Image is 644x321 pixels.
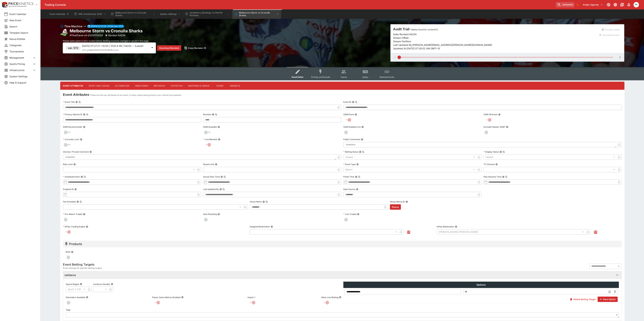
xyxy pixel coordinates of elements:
button: Suspend At [74,188,77,190]
button: Canterbury Bulldogs vs Penrith Panthers [183,9,232,19]
p: Revision [203,113,211,116]
span: Infrastructure [9,68,32,72]
button: Automation [112,82,132,90]
button: Risk Level [73,163,76,166]
button: Copy To Clipboard [503,151,505,153]
p: TV Channel [484,163,495,166]
h5: Products [69,242,82,246]
span: Search [9,25,36,28]
button: Assigned Bookmaker [271,226,273,228]
button: Primary Market IDCopy To Clipboard [83,113,85,116]
img: PriceKinetics [8,2,33,5]
p: Allow Live Betting [321,296,338,299]
button: Live Traded [357,213,359,215]
span: Event settings for specific betting targets [63,266,102,270]
p: Data Source [343,188,355,191]
p: Venue Nexus ID [390,200,405,203]
span: Nexus Entities [9,37,36,41]
button: System Settings [158,9,182,19]
p: Fee Schedule [63,200,76,203]
button: Copy To Clipboard [80,201,82,203]
h4: Audit Trail [393,27,597,31]
span: System Settings [9,75,36,78]
p: These are the key attributes of an event, in many cases taking priority over market level options. [90,93,182,97]
p: Finish Time [343,175,354,178]
button: Venue Nexus ID [406,201,408,203]
p: Event ID [343,101,351,103]
p: SGM Event [343,113,354,116]
button: Allow Live Betting [339,296,341,298]
button: Display StatusCopy To Clipboard [500,151,502,153]
button: Copy Revision ID [183,45,208,51]
button: Pre-Match Traded [83,213,85,215]
button: TV Channel [495,163,498,166]
button: Multi [71,251,73,253]
h5: Event Betting Targets [63,263,102,266]
div: Event type filters [287,67,398,80]
p: Live Markets [203,138,217,141]
span: Management [9,56,32,59]
button: Import [254,296,257,298]
button: Mappings & Videos [185,82,212,90]
button: SGM Enabled Live [361,126,364,128]
button: Public Comments [361,138,363,141]
button: Nexus [390,204,401,210]
p: Assigned Bookmaker [250,225,270,228]
button: Metadata [151,82,168,90]
p: Copy To Clipboard [70,34,103,37]
button: Internal / Private Comment [89,151,92,153]
p: Venue Name [250,200,262,203]
span: Help & Support [9,81,36,84]
p: Result Limit [203,163,214,166]
input: search [556,2,574,7]
p: Last Updated By [203,188,219,191]
button: Event IDCopy To Clipboard [352,101,354,103]
div: Trading Console [45,3,554,7]
button: Copy To Clipboard [78,101,81,103]
p: Reminders Available [66,296,85,299]
p: SGM Enabled Live [343,125,361,128]
button: Play Resume TimeCopy To Clipboard [502,176,504,178]
button: Result Limit [215,163,217,166]
h2: Copy To Clipboard [70,28,143,34]
button: Exclude Popular SGM? [506,126,508,128]
p: Play Resume Time [484,175,501,178]
button: Copy To Clipboard [84,176,86,178]
p: Risk Level [63,163,73,166]
button: Statistics [168,82,186,90]
button: Assign to Me [406,229,412,235]
button: NRL Premiership 2025 [72,9,108,19]
p: Pre-Match Traded [63,213,82,216]
button: Teams [212,82,227,90]
span: mCz.yshbph2iNvKvh5viKc8IU8iJvvwx [82,49,119,51]
button: Last Updated ByCopy To Clipboard [220,188,222,190]
button: Copy To Clipboard [223,188,225,190]
button: Sport and League [86,82,112,90]
p: Event Type [343,163,356,166]
p: [DATE] 07:27:21 +10:00 | 5100.6 KB | 54254 -- (Latest) [82,44,149,48]
button: Delete Betting Target [568,297,598,302]
h6: ver. 572 [68,46,78,50]
h6: cerberus [64,273,76,277]
button: Copy To Clipboard [362,151,364,153]
button: No Bookmarks [575,2,580,7]
p: Auto Resulting [203,213,217,216]
button: Copy To Clipboard [355,101,357,103]
div: Peter Fairgrieve [634,2,639,7]
p: Live Traded [343,213,356,216]
p: Primary Market ID [63,113,82,116]
button: Data Source [356,188,358,190]
p: Cerberus Handler [93,283,110,286]
p: Tags [66,308,70,311]
button: Markets [227,82,243,90]
button: Sports Region [80,283,82,285]
p: SGM Available [203,125,217,128]
p: InPlay Bookmaker [437,225,454,228]
p: Revision 54254 [108,34,125,37]
img: PriceKinetics Logo [1,1,8,8]
img: rugby_league.png [60,29,68,37]
button: Copy To Clipboard [215,113,217,116]
p: Public Comments [343,138,360,141]
button: Melbourne Storm vs Cronulla Sharks [109,9,157,19]
button: Copy To Clipboard [505,176,508,178]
